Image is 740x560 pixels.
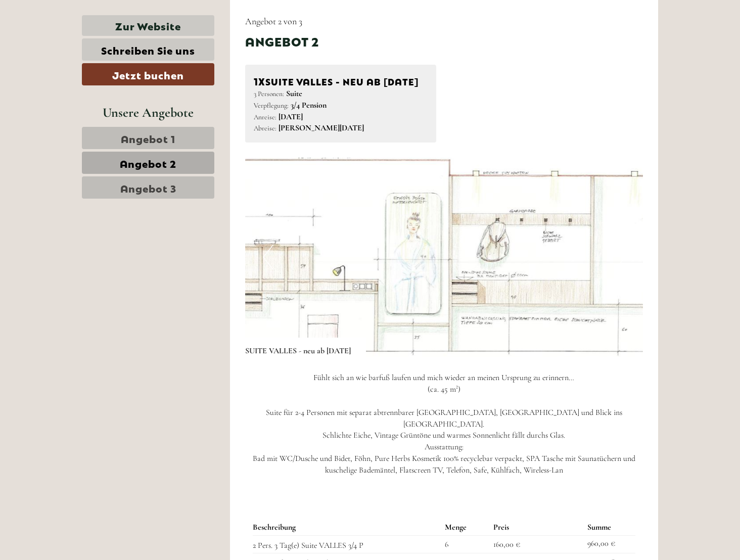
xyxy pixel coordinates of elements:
[82,15,214,36] a: Zur Website
[279,112,303,122] b: [DATE]
[82,38,214,61] a: Schreiben Sie uns
[245,32,319,50] div: Angebot 2
[254,73,428,88] div: SUITE VALLES - neu ab [DATE]
[441,535,490,553] td: 6
[291,100,327,110] b: 3/4 Pension
[245,338,366,357] div: SUITE VALLES - neu ab [DATE]
[253,535,441,553] td: 2 Pers. 3 Tag(e) Suite VALLES 3/4 P
[82,63,214,85] a: Jetzt buchen
[254,101,289,110] small: Verpflegung:
[121,131,175,145] span: Angebot 1
[245,372,643,476] p: Fühlt sich an wie barfuß laufen und mich wieder an meinen Ursprung zu erinnern… (ca. 45 m²) Suite...
[120,156,176,170] span: Angebot 2
[263,245,273,270] button: Previous
[253,520,441,535] th: Beschreibung
[255,29,383,37] div: Sie
[254,89,284,98] small: 3 Personen:
[615,245,625,270] button: Next
[254,73,265,87] b: 1x
[15,82,193,89] small: 21:50
[286,88,302,99] b: Suite
[583,520,635,535] th: Summe
[245,16,302,27] span: Angebot 2 von 3
[181,8,217,25] div: [DATE]
[15,62,193,70] div: [PERSON_NAME]
[255,49,383,56] small: 21:49
[254,113,276,121] small: Anreise:
[250,27,391,58] div: Guten Tag, wie können wir Ihnen helfen?
[8,60,198,91] div: Hallo, was ist der Unterschied zwischen Solis und Valles?
[493,539,520,549] span: 160,00 €
[279,123,364,133] b: [PERSON_NAME][DATE]
[120,180,176,195] span: Angebot 3
[254,124,276,132] small: Abreise:
[489,520,583,535] th: Preis
[441,520,490,535] th: Menge
[583,535,635,553] td: 960,00 €
[82,103,214,122] div: Unsere Angebote
[245,158,643,357] img: image
[328,262,398,284] button: Senden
